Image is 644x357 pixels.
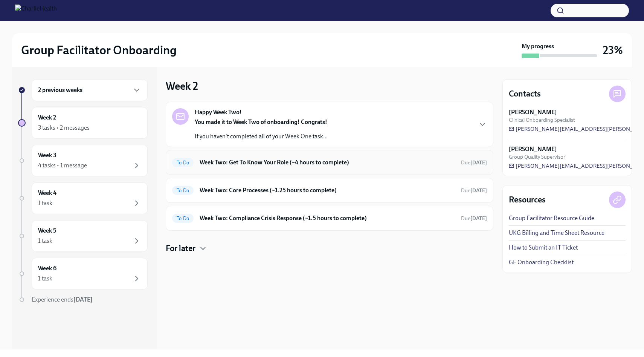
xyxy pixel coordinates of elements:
strong: [PERSON_NAME] [509,108,557,116]
strong: [PERSON_NAME] [509,145,557,153]
strong: [DATE] [470,215,487,222]
div: 1 task [38,237,52,245]
span: August 18th, 2025 09:00 [461,187,487,194]
div: 1 task [38,274,52,283]
div: 4 tasks • 1 message [38,161,87,170]
h4: Resources [509,194,546,205]
h6: Week 4 [38,189,56,197]
span: Clinical Onboarding Specialist [509,116,575,124]
span: To Do [172,216,194,221]
h6: Week 5 [38,227,56,235]
span: August 18th, 2025 09:00 [461,215,487,222]
strong: You made it to Week Two of onboarding! Congrats! [195,118,327,126]
span: To Do [172,160,194,165]
h4: Contacts [509,88,541,100]
span: Due [461,215,487,222]
span: To Do [172,188,194,193]
a: Group Facilitator Resource Guide [509,214,594,222]
span: August 18th, 2025 09:00 [461,159,487,166]
strong: [DATE] [470,159,487,166]
h6: Week Two: Compliance Crisis Response (~1.5 hours to complete) [200,214,455,222]
div: 1 task [38,199,52,207]
a: To DoWeek Two: Get To Know Your Role (~4 hours to complete)Due[DATE] [172,156,487,169]
strong: [DATE] [470,187,487,194]
a: To DoWeek Two: Core Processes (~1.25 hours to complete)Due[DATE] [172,184,487,196]
p: If you haven't completed all of your Week One task... [195,132,328,141]
a: UKG Billing and Time Sheet Resource [509,229,604,237]
span: Experience ends [32,296,93,303]
h4: For later [166,243,195,254]
span: Due [461,159,487,166]
h6: Week 6 [38,264,56,273]
a: Week 51 task [18,220,148,252]
h6: Week Two: Get To Know Your Role (~4 hours to complete) [200,158,455,167]
span: Due [461,187,487,194]
h3: 23% [603,43,623,57]
a: Week 23 tasks • 2 messages [18,107,148,139]
strong: My progress [522,42,554,51]
a: Week 41 task [18,182,148,214]
span: Group Quality Supervisor [509,153,565,161]
a: Week 61 task [18,258,148,290]
strong: [DATE] [73,296,93,303]
a: GF Onboarding Checklist [509,258,574,267]
a: To DoWeek Two: Compliance Crisis Response (~1.5 hours to complete)Due[DATE] [172,212,487,224]
h6: Week 2 [38,113,56,122]
h2: Group Facilitator Onboarding [21,43,177,58]
a: How to Submit an IT Ticket [509,244,578,252]
div: 3 tasks • 2 messages [38,124,90,132]
a: Week 34 tasks • 1 message [18,145,148,176]
h3: Week 2 [166,79,198,93]
h6: Week Two: Core Processes (~1.25 hours to complete) [200,186,455,195]
h6: 2 previous weeks [38,86,82,94]
div: For later [166,243,493,254]
h6: Week 3 [38,151,56,159]
strong: Happy Week Two! [195,108,242,116]
img: CharlieHealth [15,5,57,17]
div: 2 previous weeks [32,79,148,101]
